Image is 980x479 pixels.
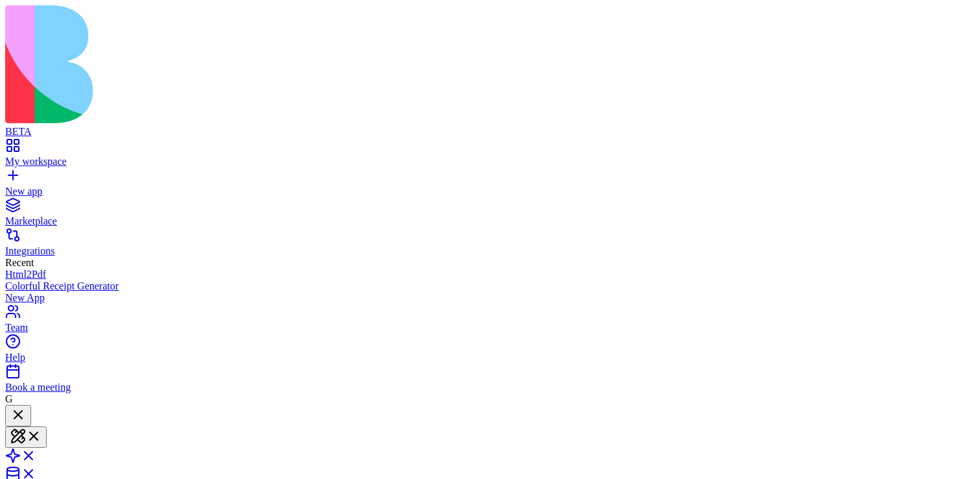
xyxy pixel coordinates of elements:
[5,114,975,138] a: BETA
[5,322,975,334] div: Team
[5,215,975,227] div: Marketplace
[5,393,13,404] span: G
[5,292,975,304] a: New App
[5,352,975,363] div: Help
[5,280,975,292] a: Colorful Receipt Generator
[5,156,975,167] div: My workspace
[5,245,975,257] div: Integrations
[5,174,975,197] a: New app
[5,257,34,268] span: Recent
[5,370,975,393] a: Book a meeting
[5,144,975,167] a: My workspace
[5,126,975,138] div: BETA
[5,310,975,334] a: Team
[5,382,975,393] div: Book a meeting
[5,269,975,280] a: Html2Pdf
[5,204,975,227] a: Marketplace
[5,5,526,123] img: logo
[5,234,975,257] a: Integrations
[5,340,975,363] a: Help
[5,186,975,197] div: New app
